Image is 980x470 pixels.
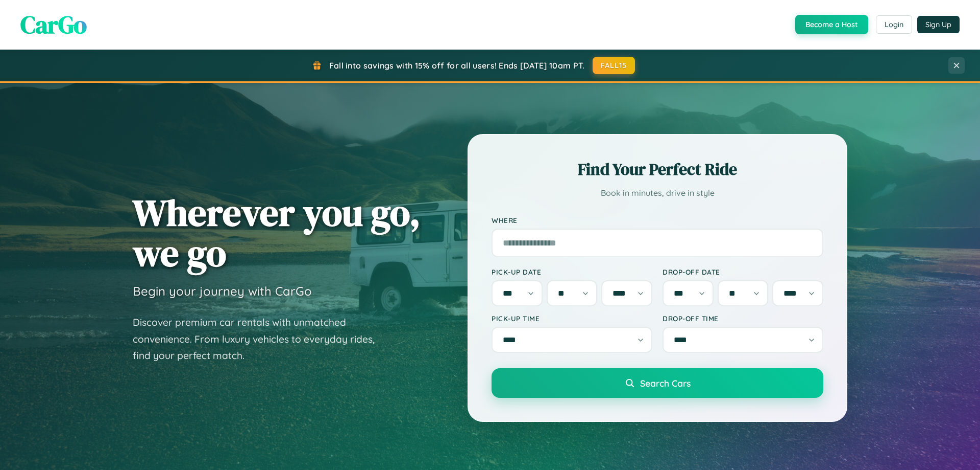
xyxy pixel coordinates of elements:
label: Where [492,216,823,225]
label: Drop-off Date [663,267,823,276]
button: Search Cars [492,368,823,398]
label: Pick-up Time [492,314,652,323]
button: FALL15 [593,57,635,74]
h3: Begin your journey with CarGo [133,283,312,299]
button: Sign Up [917,16,960,33]
span: CarGo [20,8,87,41]
label: Pick-up Date [492,267,652,276]
h1: Wherever you go, we go [133,192,421,273]
label: Drop-off Time [663,314,823,323]
p: Book in minutes, drive in style [492,186,823,200]
button: Become a Host [795,15,868,34]
span: Fall into savings with 15% off for all users! Ends [DATE] 10am PT. [329,60,585,71]
h2: Find Your Perfect Ride [492,158,823,181]
button: Login [876,15,912,34]
p: Discover premium car rentals with unmatched convenience. From luxury vehicles to everyday rides, ... [133,314,388,364]
span: Search Cars [640,377,691,389]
